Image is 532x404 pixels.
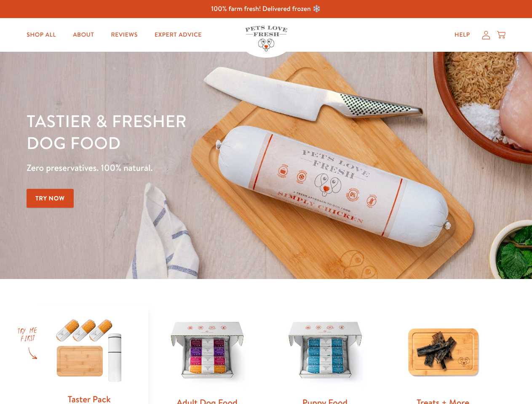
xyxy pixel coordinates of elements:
a: Reviews [104,27,144,43]
img: Pets Love Fresh [245,26,287,51]
p: Zero preservatives. 100% natural. [27,160,346,175]
a: About [66,27,101,43]
a: Help [448,27,477,43]
a: Shop All [20,27,63,43]
a: Expert Advice [148,27,209,43]
a: Try Now [27,189,74,208]
h1: Tastier & fresher dog food [27,110,346,154]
